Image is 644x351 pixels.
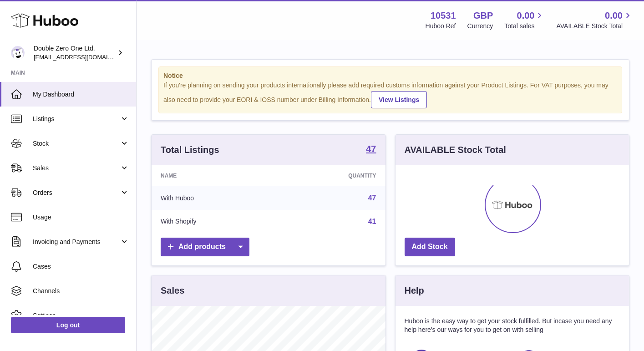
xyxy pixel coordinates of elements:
[33,287,129,295] span: Channels
[431,10,456,22] strong: 10531
[34,53,134,61] span: [EMAIL_ADDRESS][DOMAIN_NAME]
[163,71,617,80] strong: Notice
[33,188,120,197] span: Orders
[366,144,376,153] strong: 47
[605,10,623,22] span: 0.00
[405,144,506,156] h3: AVAILABLE Stock Total
[161,144,219,156] h3: Total Listings
[33,115,120,123] span: Listings
[11,317,125,333] a: Log out
[405,317,620,334] p: Huboo is the easy way to get your stock fulfilled. But incase you need any help here's our ways f...
[11,46,25,60] img: hello@001skincare.com
[33,213,129,222] span: Usage
[33,164,120,173] span: Sales
[278,165,385,186] th: Quantity
[405,285,424,297] h3: Help
[33,90,129,99] span: My Dashboard
[152,210,278,234] td: With Shopify
[152,165,278,186] th: Name
[371,91,427,108] a: View Listings
[504,22,545,31] span: Total sales
[161,238,249,256] a: Add products
[34,44,116,61] div: Double Zero One Ltd.
[152,186,278,210] td: With Huboo
[517,10,535,22] span: 0.00
[161,285,184,297] h3: Sales
[368,194,376,202] a: 47
[33,262,129,271] span: Cases
[556,22,633,31] span: AVAILABLE Stock Total
[368,218,376,225] a: 41
[405,238,455,256] a: Add Stock
[504,10,545,31] a: 0.00 Total sales
[33,311,129,320] span: Settings
[163,81,617,108] div: If you're planning on sending your products internationally please add required customs informati...
[467,22,493,31] div: Currency
[33,238,120,246] span: Invoicing and Payments
[473,10,493,22] strong: GBP
[556,10,633,31] a: 0.00 AVAILABLE Stock Total
[366,144,376,155] a: 47
[33,139,120,148] span: Stock
[426,22,456,31] div: Huboo Ref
